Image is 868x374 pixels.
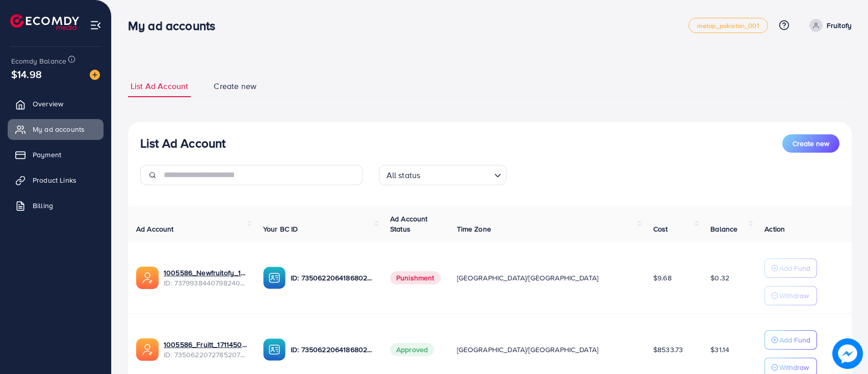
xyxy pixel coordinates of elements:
img: menu [90,19,101,31]
img: image [90,70,100,80]
p: Fruitofy [827,19,852,32]
img: logo [10,14,79,30]
div: <span class='underline'>1005586_Fruitt_1711450099849</span></br>7350622072785207298 [164,339,247,360]
span: ID: 7379938440798240769 [164,278,247,288]
span: Action [764,224,785,234]
div: Search for option [379,165,506,185]
span: Your BC ID [263,224,298,234]
a: 1005586_Fruitt_1711450099849 [164,339,247,350]
button: Add Fund [764,330,817,350]
a: 1005586_Newfruitofy_1718275827191 [164,268,247,278]
span: $9.68 [653,273,672,283]
button: Add Fund [764,258,817,278]
img: image [832,338,863,369]
span: ID: 7350622072785207298 [164,350,247,360]
span: Billing [33,200,53,211]
span: Ecomdy Balance [11,56,66,66]
span: [GEOGRAPHIC_DATA]/[GEOGRAPHIC_DATA] [457,273,599,283]
img: ic-ads-acc.e4c84228.svg [136,338,159,361]
p: Add Fund [779,334,810,346]
span: metap_pakistan_001 [697,22,759,29]
span: [GEOGRAPHIC_DATA]/[GEOGRAPHIC_DATA] [457,344,599,355]
span: Ad Account [136,224,174,234]
span: Cost [653,224,668,234]
img: ic-ads-acc.e4c84228.svg [136,267,159,289]
span: List Ad Account [131,80,188,92]
p: ID: 7350622064186802178 [291,343,374,356]
span: $8533.73 [653,344,683,355]
span: All status [385,168,423,183]
input: Search for option [423,166,490,183]
span: $0.32 [710,273,729,283]
div: <span class='underline'>1005586_Newfruitofy_1718275827191</span></br>7379938440798240769 [164,268,247,289]
a: Fruitofy [805,19,852,32]
span: Approved [390,343,434,356]
span: My ad accounts [33,124,85,134]
span: $31.14 [710,344,729,355]
button: Withdraw [764,286,817,305]
span: Create new [793,138,829,149]
p: Add Fund [779,262,810,274]
button: Create new [782,134,839,153]
span: Ad Account Status [390,214,428,234]
a: Billing [8,195,104,216]
a: Product Links [8,170,104,190]
h3: List Ad Account [140,136,225,151]
span: Punishment [390,271,441,284]
a: Payment [8,145,104,165]
img: ic-ba-acc.ded83a64.svg [263,267,286,289]
p: ID: 7350622064186802178 [291,272,374,284]
img: ic-ba-acc.ded83a64.svg [263,338,286,361]
span: Overview [33,99,63,109]
span: $14.98 [11,67,42,81]
p: Withdraw [779,290,809,302]
span: Balance [710,224,737,234]
h3: My ad accounts [128,18,223,33]
a: metap_pakistan_001 [688,18,768,33]
a: My ad accounts [8,119,104,139]
a: Overview [8,94,104,114]
p: Withdraw [779,361,809,373]
span: Product Links [33,175,76,185]
span: Create new [214,80,257,92]
span: Payment [33,150,61,160]
span: Time Zone [457,224,491,234]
